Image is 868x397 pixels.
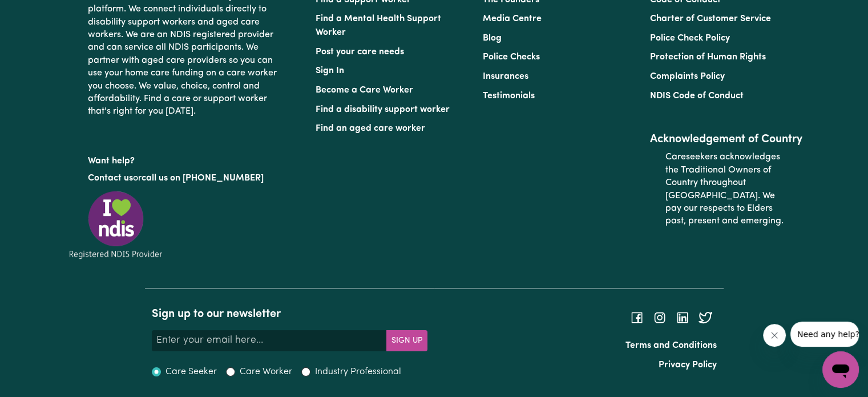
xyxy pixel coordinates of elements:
[88,167,278,189] p: or
[7,8,69,17] span: Need any help?
[763,324,786,347] iframe: Close message
[650,34,730,43] a: Police Check Policy
[650,53,766,62] a: Protection of Human Rights
[316,14,441,37] a: Find a Mental Health Support Worker
[822,351,859,388] iframe: Button to launch messaging window
[64,189,167,260] img: Registered NDIS provider
[88,174,133,183] a: Contact us
[650,91,744,101] a: NDIS Code of Conduct
[650,133,804,146] h2: Acknowledgement of Country
[665,146,788,232] p: Careseekers acknowledges the Traditional Owners of Country throughout [GEOGRAPHIC_DATA]. We pay o...
[88,150,278,167] p: Want help?
[625,341,717,350] a: Terms and Conditions
[699,312,712,322] a: Follow Careseekers on Twitter
[316,105,450,114] a: Find a disability support worker
[386,330,427,351] button: Subscribe
[152,330,387,351] input: Enter your email here...
[142,174,264,183] a: call us on [PHONE_NUMBER]
[650,14,771,23] a: Charter of Customer Service
[316,66,344,75] a: Sign In
[240,365,292,379] label: Care Worker
[483,53,540,62] a: Police Checks
[630,312,644,322] a: Follow Careseekers on Facebook
[650,72,725,81] a: Complaints Policy
[653,312,667,322] a: Follow Careseekers on Instagram
[483,34,502,43] a: Blog
[676,312,689,322] a: Follow Careseekers on LinkedIn
[659,360,717,370] a: Privacy Policy
[316,124,425,133] a: Find an aged care worker
[483,72,528,81] a: Insurances
[483,91,535,101] a: Testimonials
[483,14,542,23] a: Media Centre
[152,307,427,321] h2: Sign up to our newsletter
[790,322,859,347] iframe: Message from company
[316,47,404,57] a: Post your care needs
[165,365,217,379] label: Care Seeker
[316,86,413,95] a: Become a Care Worker
[315,365,401,379] label: Industry Professional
